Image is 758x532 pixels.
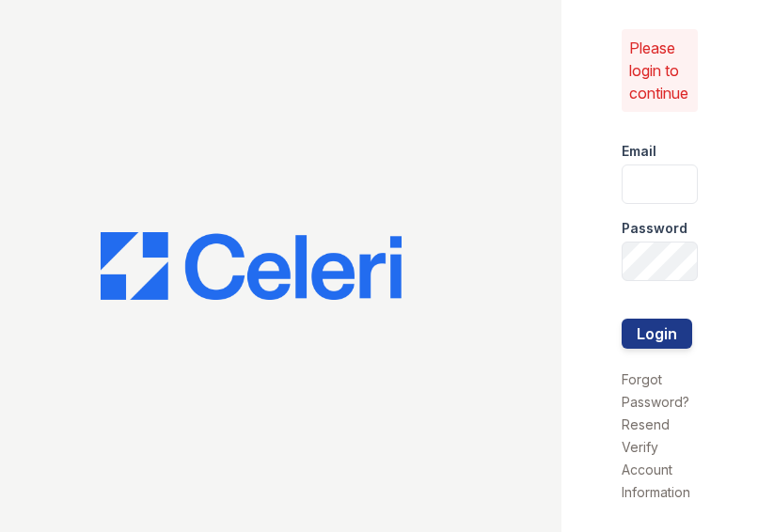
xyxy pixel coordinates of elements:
a: Resend Verify Account Information [622,416,690,500]
button: Login [622,319,692,349]
p: Please login to continue [629,37,690,104]
label: Password [622,219,687,238]
a: Forgot Password? [622,371,689,410]
img: CE_Logo_Blue-a8612792a0a2168367f1c8372b55b34899dd931a85d93a1a3d3e32e68fde9ad4.png [101,232,402,300]
label: Email [622,142,656,161]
